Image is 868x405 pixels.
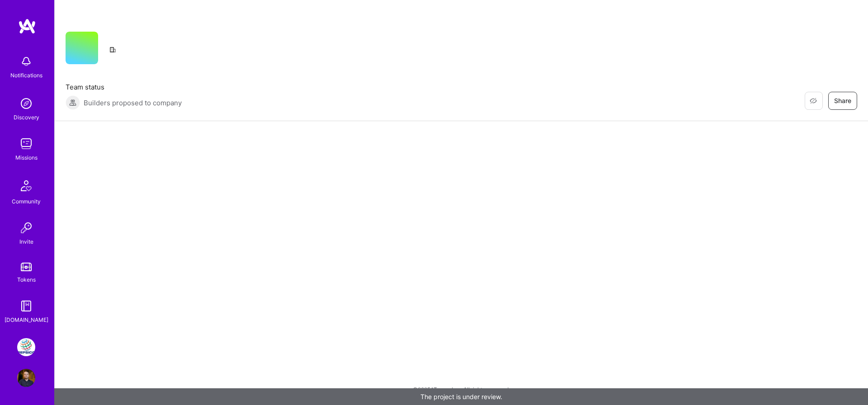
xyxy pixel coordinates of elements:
span: Team status [66,82,182,92]
img: tokens [21,263,32,271]
div: The project is under review. [54,388,868,405]
div: Tokens [17,275,36,284]
span: Share [834,96,851,105]
i: icon EyeClosed [810,97,817,104]
div: Invite [19,237,33,246]
img: guide book [17,297,35,315]
img: teamwork [17,135,35,153]
img: Builders proposed to company [66,95,80,110]
img: bell [17,52,35,71]
i: icon CompanyGray [109,46,116,53]
img: Community [15,175,37,197]
div: [DOMAIN_NAME] [5,315,48,325]
img: Invite [17,219,35,237]
img: PepsiCo: SodaStream Intl. 2024 AOP [17,338,35,356]
div: Community [12,197,41,206]
span: Builders proposed to company [84,98,182,108]
button: Share [828,92,857,110]
div: Missions [15,153,38,162]
div: Notifications [10,71,42,80]
img: logo [18,18,36,34]
div: Discovery [14,113,39,122]
img: discovery [17,94,35,113]
img: User Avatar [17,369,35,387]
a: PepsiCo: SodaStream Intl. 2024 AOP [15,338,38,356]
a: User Avatar [15,369,38,387]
